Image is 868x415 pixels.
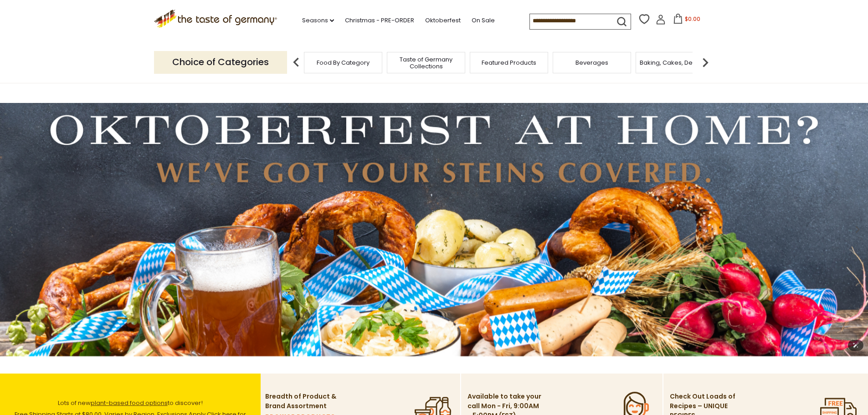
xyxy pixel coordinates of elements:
[668,14,706,27] button: $0.00
[696,53,714,72] img: next arrow
[472,15,495,26] a: On Sale
[685,15,700,23] span: $0.00
[345,15,414,26] a: Christmas - PRE-ORDER
[640,59,710,66] a: Baking, Cakes, Desserts
[287,53,305,72] img: previous arrow
[575,59,608,66] a: Beverages
[425,15,461,26] a: Oktoberfest
[317,59,370,66] a: Food By Category
[265,392,340,411] p: Breadth of Product & Brand Assortment
[390,56,462,70] a: Taste of Germany Collections
[91,399,168,407] a: plant-based food options
[154,51,287,73] p: Choice of Categories
[482,59,536,66] a: Featured Products
[302,15,334,26] a: Seasons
